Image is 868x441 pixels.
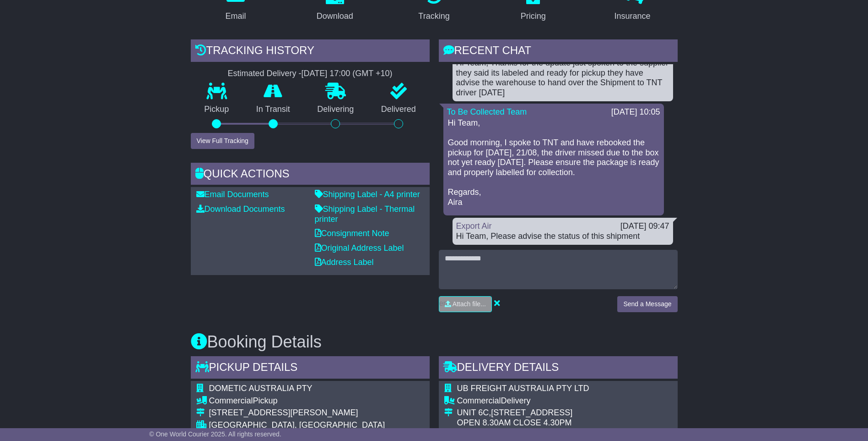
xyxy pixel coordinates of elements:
[439,39,678,64] div: RECENT CHAT
[456,232,669,242] div: Hi Team, Please advise the status of this shipment
[191,69,430,79] div: Estimated Delivery -
[439,356,678,381] div: Delivery Details
[191,39,430,64] div: Tracking history
[209,408,415,418] div: [STREET_ADDRESS][PERSON_NAME]
[456,58,669,98] div: Hi Team, Thanks for the update just spoken to the supplier they said its labeled and ready for pi...
[620,221,669,232] div: [DATE] 09:47
[196,190,269,199] a: Email Documents
[149,430,281,438] span: © One World Courier 2025. All rights reserved.
[367,105,430,115] p: Delivered
[315,204,415,224] a: Shipping Label - Thermal printer
[317,10,353,22] div: Download
[315,190,420,199] a: Shipping Label - A4 printer
[521,10,546,22] div: Pricing
[617,296,677,312] button: Send a Message
[191,105,243,115] p: Pickup
[615,10,651,22] div: Insurance
[209,420,415,430] div: [GEOGRAPHIC_DATA], [GEOGRAPHIC_DATA]
[315,258,374,267] a: Address Label
[456,221,492,231] a: Export Air
[302,69,393,79] div: [DATE] 17:00 (GMT +10)
[243,105,304,115] p: In Transit
[209,396,415,406] div: Pickup
[191,333,678,351] h3: Booking Details
[457,418,633,428] div: OPEN 8.30AM CLOSE 4.30PM
[191,356,430,381] div: Pickup Details
[457,396,633,406] div: Delivery
[191,163,430,187] div: Quick Actions
[209,396,253,405] span: Commercial
[209,384,313,393] span: DOMETIC AUSTRALIA PTY
[418,10,449,22] div: Tracking
[457,408,633,418] div: UNIT 6C,[STREET_ADDRESS]
[315,229,389,238] a: Consignment Note
[196,204,285,214] a: Download Documents
[457,384,589,393] span: UB FREIGHT AUSTRALIA PTY LTD
[304,105,368,115] p: Delivering
[191,133,254,149] button: View Full Tracking
[457,396,501,405] span: Commercial
[315,243,404,253] a: Original Address Label
[448,118,659,207] p: Hi Team, Good morning, I spoke to TNT and have rebooked the pickup for [DATE], 21/08, the driver ...
[225,10,246,22] div: Email
[611,107,660,117] div: [DATE] 10:05
[447,107,527,116] a: To Be Collected Team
